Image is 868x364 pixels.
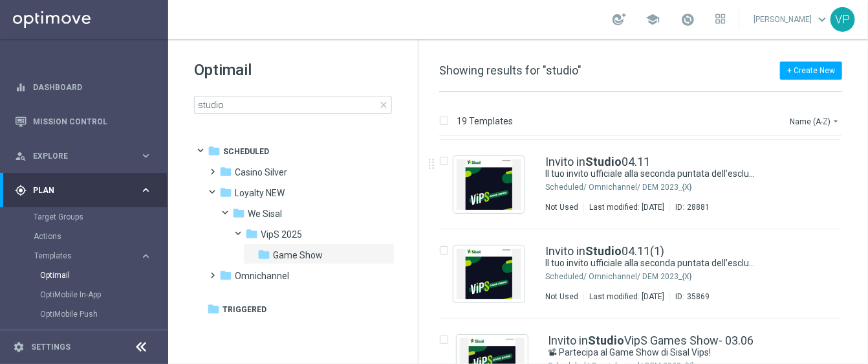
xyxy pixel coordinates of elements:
[830,7,855,32] div: VP
[222,304,266,315] span: Triggered
[40,304,167,324] div: OptiMobile Push
[223,146,269,157] span: Scheduled
[439,63,581,77] span: Showing results for "studio"
[589,334,625,347] b: Studio
[232,207,245,220] i: folder
[34,227,167,246] div: Actions
[545,245,664,257] a: Invito inStudio04.11(1)
[194,60,392,80] h1: Optimail
[40,328,135,339] a: Optipush
[219,165,232,178] i: folder
[14,82,153,93] button: equalizer Dashboard
[31,343,71,351] a: Settings
[34,252,127,260] span: Templates
[14,117,153,127] button: Mission Control
[34,207,167,227] div: Target Groups
[545,257,787,269] div: Il tuo invito ufficiale alla seconda puntata dell’esclusivo Game Show di Sisal VipS
[15,185,27,196] i: gps_fixed
[15,70,152,104] div: Dashboard
[548,335,754,347] a: Invito inStudioVipS Games Show- 03.06
[15,185,140,196] div: Plan
[780,62,842,80] button: + Create New
[815,12,829,27] span: keyboard_arrow_down
[140,150,152,162] i: keyboard_arrow_right
[545,182,587,192] div: Scheduled/
[15,104,152,139] div: Mission Control
[208,144,221,157] i: folder
[14,151,153,161] button: person_search Explore keyboard_arrow_right
[194,96,392,114] input: Search Template
[15,150,140,162] div: Explore
[207,302,220,315] i: folder
[545,202,578,212] div: Not Used
[248,208,282,220] span: We Sisal
[585,155,622,168] b: Studio
[34,252,140,260] div: Templates
[219,186,232,199] i: folder
[40,266,167,285] div: Optimail
[40,324,167,343] div: Optipush
[273,249,323,261] span: Game Show
[14,185,153,196] button: gps_fixed Plan keyboard_arrow_right
[235,270,289,282] span: Omnichannel
[378,100,389,110] span: close
[33,104,152,139] a: Mission Control
[457,115,513,127] p: 19 Templates
[589,182,787,192] div: Scheduled/Omnichannel/DEM 2023_{X}
[669,202,710,212] div: ID:
[34,231,135,242] a: Actions
[589,271,787,282] div: Scheduled/Omnichannel/DEM 2023_{X}
[235,166,287,178] span: Casino Silver
[669,291,710,302] div: ID:
[34,251,153,261] button: Templates keyboard_arrow_right
[40,290,135,300] a: OptiMobile In-App
[219,269,232,282] i: folder
[545,271,587,282] div: Scheduled/
[426,229,865,319] div: Press SPACE to select this row.
[545,168,787,180] div: Il tuo invito ufficiale alla seconda puntata dell’esclusivo Game Show di Sisal VipS
[33,187,140,194] span: Plan
[545,257,757,269] a: Il tuo invito ufficiale alla seconda puntata dell’esclusivo Game Show di [PERSON_NAME]
[457,159,521,210] img: 28881.jpeg
[140,250,152,262] i: keyboard_arrow_right
[752,10,830,29] a: [PERSON_NAME]keyboard_arrow_down
[584,291,669,302] div: Last modified: [DATE]
[13,341,25,353] i: settings
[788,113,842,129] button: Name (A-Z)arrow_drop_down
[545,168,757,180] a: Il tuo invito ufficiale alla seconda puntata dell’esclusivo Game Show di [PERSON_NAME]
[548,347,787,359] div: 📽 Partecipa al Game Show di Sisal Vips!
[646,12,660,27] span: school
[15,150,27,162] i: person_search
[548,347,757,359] a: 📽 Partecipa al Game Show di Sisal Vips!
[40,285,167,304] div: OptiMobile In-App
[585,244,622,258] b: Studio
[235,187,285,199] span: Loyalty NEW
[257,248,270,261] i: folder
[34,212,135,222] a: Target Groups
[261,229,302,240] span: VipS 2025
[457,249,521,299] img: 35869.jpeg
[687,291,710,302] div: 35869
[687,202,710,212] div: 28881
[33,70,152,104] a: Dashboard
[15,82,27,93] i: equalizer
[830,116,841,126] i: arrow_drop_down
[545,156,650,168] a: Invito inStudio04.11
[40,270,135,280] a: Optimail
[140,184,152,196] i: keyboard_arrow_right
[40,309,135,319] a: OptiMobile Push
[33,152,140,160] span: Explore
[245,227,258,240] i: folder
[584,202,669,212] div: Last modified: [DATE]
[545,291,578,302] div: Not Used
[426,140,865,229] div: Press SPACE to select this row.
